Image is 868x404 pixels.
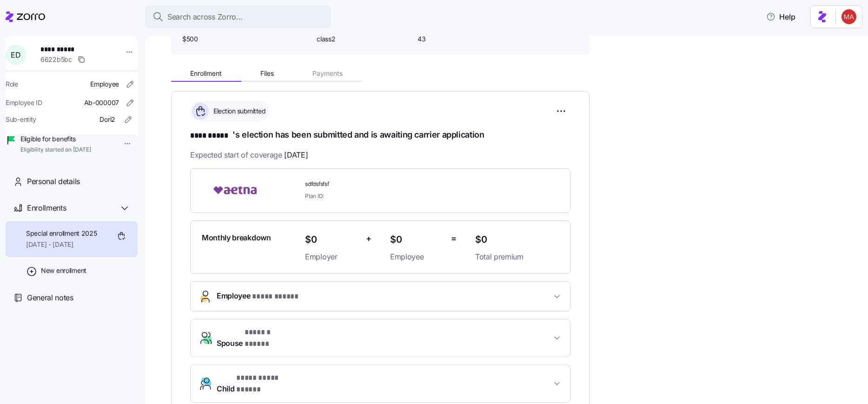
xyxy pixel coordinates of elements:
span: Employer [305,251,358,263]
img: Aetna [202,180,269,201]
span: [DATE] [284,149,308,161]
span: Search across Zorro... [167,11,243,23]
span: 6622b5bc [40,55,72,64]
span: $500 [182,34,309,44]
button: Help [759,7,803,26]
span: + [366,232,371,245]
h1: 's election has been submitted and is awaiting carrier application [190,129,570,142]
span: Special enrollment 2025 [26,229,97,238]
span: Election submitted [211,106,265,116]
span: Help [766,11,795,22]
span: Payments [312,70,343,77]
span: Employee [217,290,299,303]
span: Enrollment [190,70,222,77]
span: General notes [27,292,73,304]
span: New enrollment [41,266,86,275]
span: Total premium [475,251,559,263]
span: sdfdsfsfsf [305,180,468,188]
img: f7a7e4c55e51b85b9b4f59cc430d8b8c [841,9,856,24]
span: Dori2 [99,115,115,124]
span: Spouse [217,327,296,349]
span: Personal details [27,176,80,187]
span: Child [217,372,302,395]
span: $0 [390,232,444,247]
span: Ab-000007 [84,98,119,107]
button: Search across Zorro... [145,6,331,28]
span: Employee [90,79,119,89]
span: Eligibility started on [DATE] [20,146,91,154]
span: Expected start of coverage [190,149,308,161]
span: Role [6,79,18,89]
span: Employee [390,251,444,263]
span: $0 [305,232,358,247]
span: Employee ID [6,98,42,107]
span: $0 [475,232,559,247]
span: Eligible for benefits [20,134,91,144]
span: Plan ID: [305,192,324,200]
span: Enrollments [27,202,66,214]
span: = [451,232,457,245]
span: E D [11,51,20,59]
span: Monthly breakdown [202,232,271,244]
span: Files [260,70,274,77]
span: Sub-entity [6,115,36,124]
span: class2 [317,34,410,44]
span: 43 [417,34,511,44]
span: [DATE] - [DATE] [26,240,97,249]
